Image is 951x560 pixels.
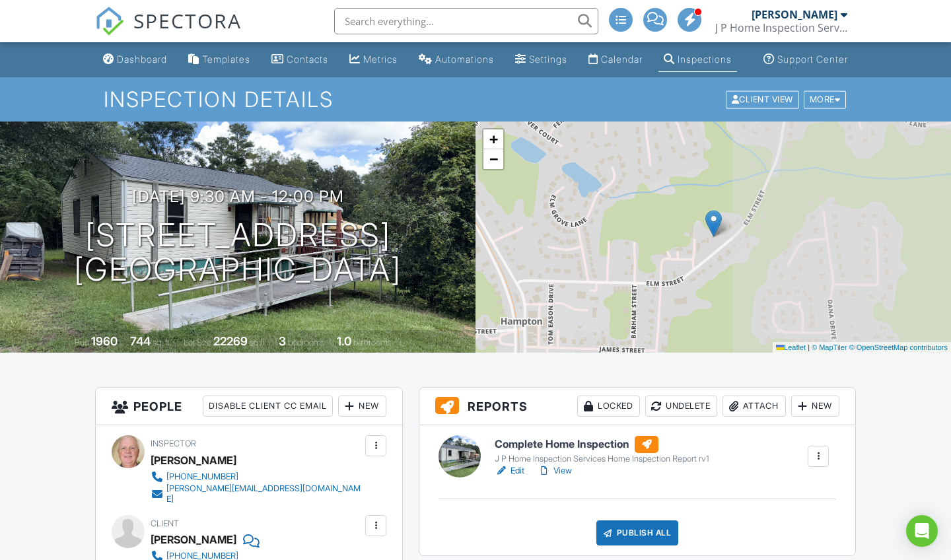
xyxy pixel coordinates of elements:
[419,388,855,425] h3: Reports
[510,48,573,72] a: Settings
[577,396,640,417] div: Locked
[130,334,151,348] div: 744
[266,48,334,72] a: Contacts
[337,334,351,348] div: 1.0
[203,396,333,417] div: Disable Client CC Email
[495,436,709,453] h6: Complete Home Inspection
[151,530,236,549] div: [PERSON_NAME]
[287,53,328,65] div: Contacts
[495,454,709,464] div: J P Home Inspection Services Home Inspection Report rv1
[334,8,598,34] input: Search everything...
[132,188,344,205] h3: [DATE] 9:30 am - 12:00 pm
[95,18,242,46] a: SPECTORA
[435,53,494,65] div: Automations
[601,53,643,65] div: Calendar
[715,21,847,34] div: J P Home Inspection Services
[151,518,179,528] span: Client
[777,53,848,65] div: Support Center
[288,337,324,347] span: bedrooms
[849,343,948,351] a: © OpenStreetMap contributors
[658,48,737,72] a: Inspections
[133,7,242,34] span: SPECTORA
[91,334,118,348] div: 1960
[758,48,853,72] a: Support Center
[202,53,250,65] div: Templates
[538,464,572,477] a: View
[151,483,362,505] a: [PERSON_NAME][EMAIL_ADDRESS][DOMAIN_NAME]
[338,396,386,417] div: New
[344,48,403,72] a: Metrics
[151,438,196,448] span: Inspector
[812,343,847,351] a: © MapTiler
[776,343,806,351] a: Leaflet
[183,48,256,72] a: Templates
[906,515,938,547] div: Open Intercom Messenger
[791,396,839,417] div: New
[117,53,167,65] div: Dashboard
[726,90,799,108] div: Client View
[724,94,802,104] a: Client View
[151,470,362,483] a: [PHONE_NUMBER]
[483,129,503,149] a: Zoom in
[184,337,211,347] span: Lot Size
[678,53,732,65] div: Inspections
[213,334,248,348] div: 22269
[96,388,402,425] h3: People
[483,149,503,169] a: Zoom out
[529,53,567,65] div: Settings
[489,151,498,167] span: −
[98,48,172,72] a: Dashboard
[489,131,498,147] span: +
[75,337,89,347] span: Built
[808,343,810,351] span: |
[495,436,709,465] a: Complete Home Inspection J P Home Inspection Services Home Inspection Report rv1
[153,337,171,347] span: sq. ft.
[151,450,236,470] div: [PERSON_NAME]
[495,464,524,477] a: Edit
[804,90,847,108] div: More
[645,396,717,417] div: Undelete
[752,8,837,21] div: [PERSON_NAME]
[250,337,266,347] span: sq.ft.
[166,472,238,482] div: [PHONE_NUMBER]
[413,48,499,72] a: Automations (Basic)
[95,7,124,36] img: The Best Home Inspection Software - Spectora
[583,48,648,72] a: Calendar
[705,210,722,237] img: Marker
[353,337,391,347] span: bathrooms
[74,218,402,288] h1: [STREET_ADDRESS] [GEOGRAPHIC_DATA]
[104,88,847,111] h1: Inspection Details
[596,520,679,545] div: Publish All
[722,396,786,417] div: Attach
[166,483,362,505] div: [PERSON_NAME][EMAIL_ADDRESS][DOMAIN_NAME]
[279,334,286,348] div: 3
[363,53,398,65] div: Metrics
